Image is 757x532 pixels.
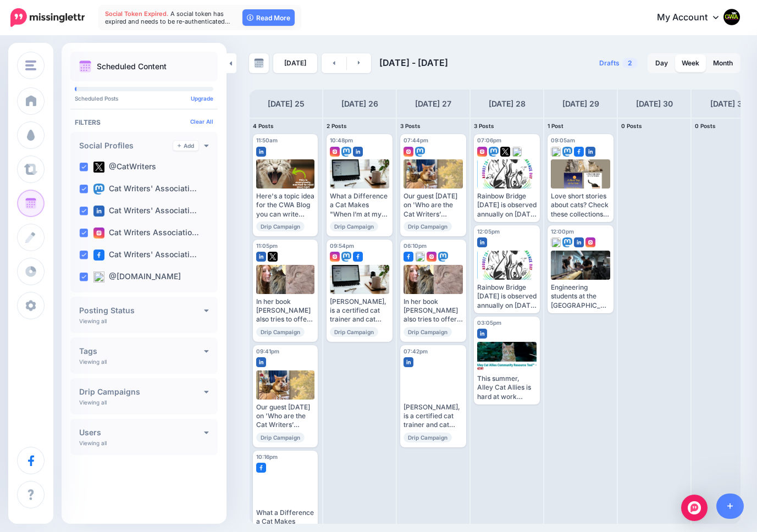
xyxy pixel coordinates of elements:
span: Drip Campaign [256,433,305,442]
div: Here's a topic idea for the CWA Blog you can write about! A literature review of any larger cat p... [256,192,314,219]
span: A social token has expired and needs to be re-authenticated… [105,10,230,25]
p: Viewing all [79,440,107,446]
a: [DATE] [273,53,317,73]
span: Drip Campaign [256,221,305,231]
a: Month [706,54,739,72]
div: This summer, Alley Cat Allies is hard at work helping communities work together, capitalize on ex... [477,374,537,401]
img: mastodon-square.png [341,252,351,262]
p: Scheduled Content [97,63,167,70]
img: twitter-square.png [268,252,278,262]
span: 07:06pm [477,137,501,143]
span: 11:05pm [256,242,278,249]
img: instagram-square.png [585,237,595,247]
h4: Drip Campaigns [79,388,204,396]
img: facebook-square.png [256,463,266,473]
span: 07:42pm [404,348,428,354]
img: instagram-square.png [330,147,340,157]
p: Scheduled Posts [75,96,213,101]
span: Social Token Expired. [105,10,169,18]
img: facebook-square.png [404,252,413,262]
span: Drip Campaign [404,433,452,442]
span: 10:48pm [330,137,353,143]
img: linkedin-square.png [256,147,266,157]
img: mastodon-square.png [438,252,448,262]
div: In her book [PERSON_NAME] also tries to offer useful information about cat behavior and how to so... [256,297,314,324]
img: mastodon-square.png [415,147,425,157]
h4: Users [79,429,204,436]
a: Read More [242,9,295,26]
span: 07:44pm [404,137,428,143]
span: 3 Posts [400,123,421,129]
span: 0 Posts [621,123,642,129]
span: 09:41pm [256,348,279,354]
span: 11:50am [256,137,278,143]
img: instagram-square.png [477,147,487,157]
h4: Filters [75,118,213,126]
h4: [DATE] 29 [562,97,599,110]
img: linkedin-square.png [353,147,363,157]
img: linkedin-square.png [256,357,266,367]
h4: [DATE] 25 [268,97,305,110]
span: [DATE] - [DATE] [379,57,448,68]
img: twitter-square.png [500,147,510,157]
h4: Tags [79,347,204,355]
img: linkedin-square.png [477,329,487,339]
img: mastodon-square.png [341,147,351,157]
p: Viewing all [79,399,107,406]
img: facebook-square.png [93,250,104,261]
a: My Account [646,4,741,31]
a: Add [173,141,198,151]
img: linkedin-square.png [256,252,266,262]
img: instagram-square.png [330,252,340,262]
img: facebook-square.png [353,252,363,262]
span: 06:10pm [404,242,427,249]
span: 2 Posts [327,123,347,129]
img: twitter-square.png [93,162,104,173]
h4: [DATE] 26 [341,97,378,110]
span: 0 Posts [695,123,716,129]
span: Drip Campaign [330,221,378,231]
img: instagram-square.png [404,147,413,157]
label: @[DOMAIN_NAME] [93,271,181,282]
img: mastodon-square.png [562,147,572,157]
label: Cat Writers' Associati… [93,206,197,217]
div: Our guest [DATE] on 'Who are the Cat Writers’ Association' is [DEMOGRAPHIC_DATA] [DEMOGRAPHIC_DAT... [256,403,314,430]
img: linkedin-square.png [93,206,104,217]
div: In her book [PERSON_NAME] also tries to offer useful information about cat behavior and how to so... [404,297,463,324]
img: instagram-square.png [93,228,104,239]
img: mastodon-square.png [562,237,572,247]
img: linkedin-square.png [585,147,595,157]
div: Engineering students at the [GEOGRAPHIC_DATA] set out to create a flying machine for the Red Bull... [551,283,610,310]
span: 2 [622,58,638,68]
span: Drip Campaign [256,327,305,337]
h4: [DATE] 31 [710,97,745,110]
div: Our guest [DATE] on 'Who are the Cat Writers’ Association' is [DEMOGRAPHIC_DATA] [DEMOGRAPHIC_DAT... [404,192,463,219]
p: Viewing all [79,358,107,365]
span: 4 Posts [253,123,274,129]
div: [PERSON_NAME], is a certified cat trainer and cat adventure enthusiast. As a “mom” to six cats an... [404,403,463,430]
img: linkedin-square.png [574,237,584,247]
span: 10:16pm [256,453,278,460]
img: mastodon-square.png [489,147,499,157]
span: 09:54pm [330,242,354,249]
div: [PERSON_NAME], is a certified cat trainer and cat adventure enthusiast. As a “mom” to six cats an... [330,297,389,324]
img: bluesky-square.png [93,271,104,282]
img: Missinglettr [10,8,85,27]
label: Cat Writers' Associati… [93,184,197,195]
span: 03:05pm [477,319,501,326]
img: facebook-square.png [574,147,584,157]
span: Drip Campaign [404,327,452,337]
a: Day [649,54,675,72]
img: bluesky-square.png [551,237,561,247]
a: Clear All [190,118,213,125]
img: bluesky-square.png [551,147,561,157]
h4: [DATE] 30 [636,97,673,110]
span: Drafts [599,60,620,66]
span: Drip Campaign [330,327,378,337]
div: Rainbow Bridge [DATE] is observed annually on [DATE] to honor and remember beloved pets who have ... [477,192,537,219]
img: mastodon-square.png [93,184,104,195]
a: Week [675,54,706,72]
img: instagram-square.png [427,252,436,262]
span: Drip Campaign [404,221,452,231]
h4: Social Profiles [79,142,173,149]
